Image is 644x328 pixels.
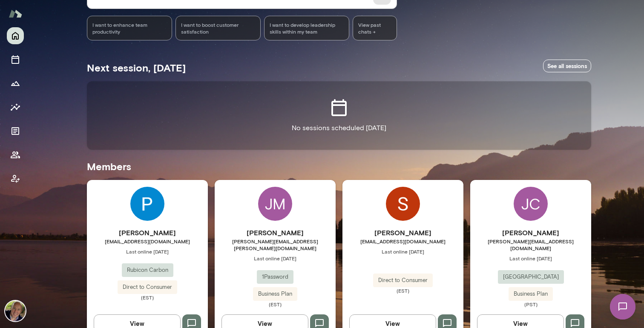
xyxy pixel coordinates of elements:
[7,75,24,92] button: Growth Plan
[87,160,591,173] h5: Members
[9,6,22,22] img: Mento
[470,228,591,238] h6: [PERSON_NAME]
[7,146,24,163] button: Members
[543,60,591,73] a: See all sessions
[498,273,564,281] span: [GEOGRAPHIC_DATA]
[292,123,386,133] p: No sessions scheduled [DATE]
[514,187,548,221] div: JC
[215,255,336,262] span: Last online [DATE]
[92,21,167,35] span: I want to enhance team productivity
[87,61,186,74] h5: Next session, [DATE]
[7,27,24,44] button: Home
[215,238,336,251] span: [PERSON_NAME][EMAIL_ADDRESS][PERSON_NAME][DOMAIN_NAME]
[470,238,591,251] span: [PERSON_NAME][EMAIL_ADDRESS][DOMAIN_NAME]
[470,301,591,308] span: (PST)
[181,21,255,35] span: I want to boost customer satisfaction
[118,283,177,291] span: Direct to Consumer
[87,248,208,255] span: Last online [DATE]
[342,287,463,294] span: (EST)
[87,294,208,301] span: (EST)
[373,276,433,285] span: Direct to Consumer
[7,170,24,187] button: Client app
[130,187,164,221] img: Parth Patel
[342,248,463,255] span: Last online [DATE]
[7,51,24,68] button: Sessions
[87,16,172,40] div: I want to enhance team productivity
[386,187,420,221] img: Savas Konstadinidis
[175,16,261,40] div: I want to boost customer satisfaction
[470,255,591,262] span: Last online [DATE]
[215,228,336,238] h6: [PERSON_NAME]
[122,266,173,274] span: Rubicon Carbon
[258,187,292,221] div: JM
[342,238,463,245] span: [EMAIL_ADDRESS][DOMAIN_NAME]
[342,228,463,238] h6: [PERSON_NAME]
[87,238,208,245] span: [EMAIL_ADDRESS][DOMAIN_NAME]
[509,290,553,298] span: Business Plan
[257,273,293,281] span: 1Password
[87,228,208,238] h6: [PERSON_NAME]
[7,123,24,140] button: Documents
[270,21,344,35] span: I want to develop leadership skills within my team
[7,99,24,116] button: Insights
[264,16,349,40] div: I want to develop leadership skills within my team
[353,16,397,40] span: View past chats ->
[215,301,336,308] span: (EST)
[5,301,26,321] img: David McPherson
[253,290,297,298] span: Business Plan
